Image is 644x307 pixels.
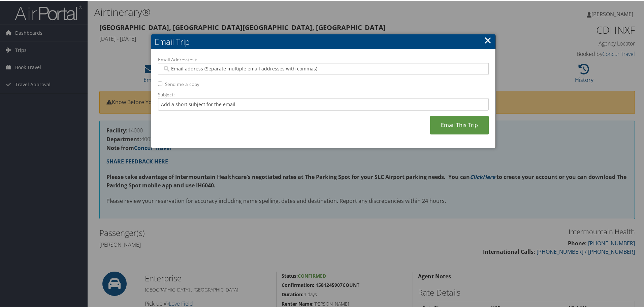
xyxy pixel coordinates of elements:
[158,91,489,97] label: Subject:
[151,34,495,49] h2: Email Trip
[158,56,489,62] label: Email Address(es):
[162,65,484,71] input: Email address (Separate multiple email addresses with commas)
[430,115,489,134] a: Email This Trip
[158,97,489,110] input: Add a short subject for the email
[484,33,492,46] a: ×
[165,80,199,87] label: Send me a copy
